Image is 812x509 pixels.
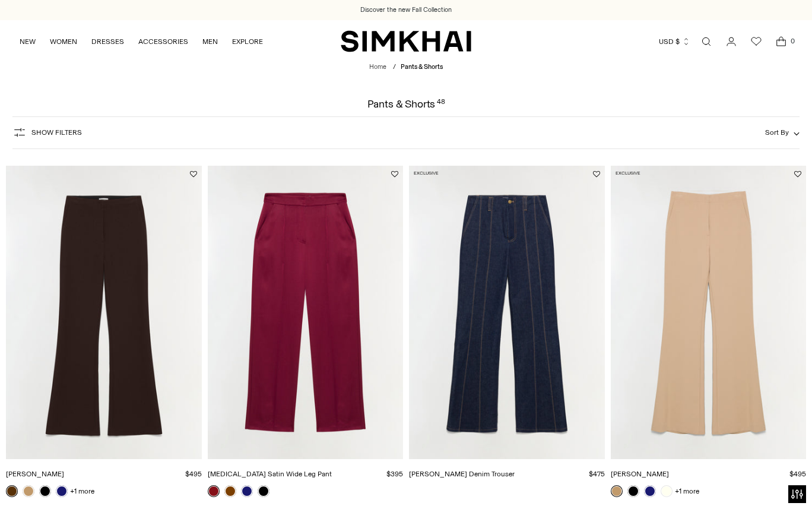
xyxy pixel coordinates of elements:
a: Discover the new Fall Collection [360,5,452,15]
a: DRESSES [91,29,124,55]
a: NEW [20,29,36,55]
a: +1 more [675,483,699,499]
a: ACCESSORIES [138,29,188,55]
a: Kenna Trouser [611,166,807,459]
button: Add to Wishlist [391,170,398,178]
a: [MEDICAL_DATA] Satin Wide Leg Pant [208,470,332,478]
a: [PERSON_NAME] [6,470,64,478]
span: $395 [386,470,403,478]
a: Ansel Denim Trouser [409,166,605,459]
a: Kyra Satin Wide Leg Pant [208,166,404,459]
span: $495 [185,470,202,478]
span: Pants & Shorts [401,63,443,71]
a: Wishlist [744,30,768,53]
a: SIMKHAI [341,30,471,53]
button: USD $ [659,29,690,55]
div: / [393,62,396,72]
a: [PERSON_NAME] Denim Trouser [409,470,515,478]
div: 48 [437,99,445,109]
a: Go to the account page [719,30,743,53]
a: WOMEN [50,29,77,55]
button: Add to Wishlist [794,170,801,178]
button: Show Filters [12,123,82,142]
a: Kenna Trouser [6,166,202,459]
span: $495 [789,470,806,478]
span: Sort By [765,128,789,137]
span: Show Filters [31,128,82,137]
a: +1 more [70,483,94,499]
button: Sort By [765,126,800,139]
a: Open cart modal [769,30,793,53]
a: EXPLORE [232,29,263,55]
span: $475 [589,470,605,478]
a: [PERSON_NAME] [611,470,669,478]
a: MEN [202,29,218,55]
h1: Pants & Shorts [367,99,445,109]
nav: breadcrumbs [369,62,443,72]
a: Home [369,63,386,71]
button: Add to Wishlist [593,170,600,178]
button: Add to Wishlist [190,170,197,178]
a: Open search modal [694,30,718,53]
span: 0 [787,36,798,46]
